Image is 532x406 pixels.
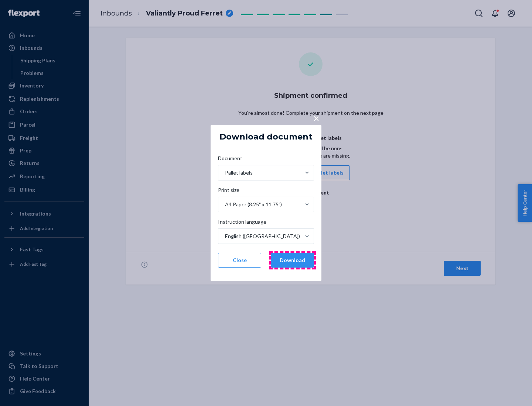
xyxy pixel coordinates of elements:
[225,201,282,208] div: A4 Paper (8.25" x 11.75")
[271,253,314,268] button: Download
[218,253,261,268] button: Close
[224,169,225,176] input: DocumentPallet labels
[225,169,253,176] div: Pallet labels
[225,233,300,240] div: English ([GEOGRAPHIC_DATA])
[224,233,225,240] input: Instruction languageEnglish ([GEOGRAPHIC_DATA])
[224,201,225,208] input: Print sizeA4 Paper (8.25" x 11.75")
[218,218,266,228] span: Instruction language
[219,133,313,141] h5: Download document
[313,112,319,124] span: ×
[218,155,242,165] span: Document
[218,186,239,197] span: Print size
